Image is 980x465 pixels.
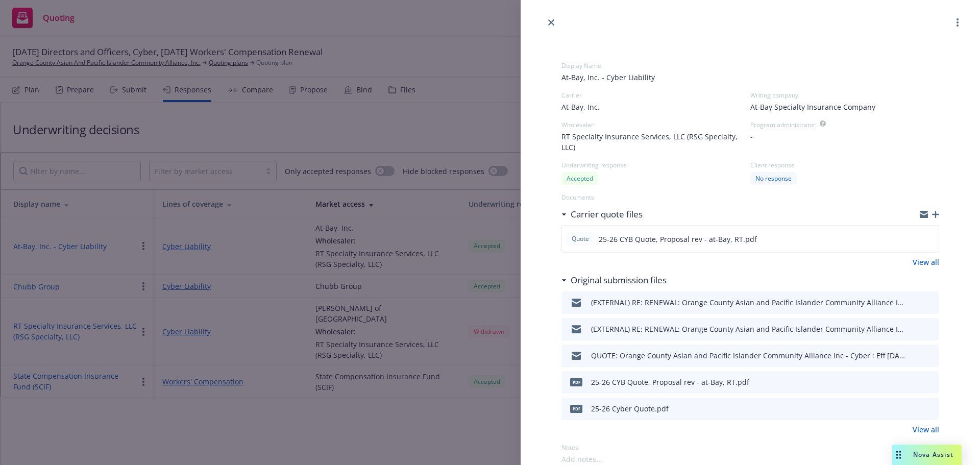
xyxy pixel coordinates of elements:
div: Underwriting response [561,161,750,169]
span: 25-26 CYB Quote, Proposal rev - at-Bay, RT.pdf [599,234,757,244]
button: download file [910,350,918,362]
button: preview file [926,350,935,362]
div: Carrier quote files [561,208,643,221]
div: Wholesaler [561,120,750,129]
span: At-Bay Specialty Insurance Company [750,102,875,112]
h3: Original submission files [571,274,667,287]
div: Carrier [561,91,750,100]
button: preview file [926,403,935,415]
div: No response [750,172,797,185]
div: QUOTE: Orange County Asian and Pacific Islander Community Alliance Inc - Cyber : Eff [DATE] ([GEO... [591,350,905,361]
div: Drag to move [892,445,905,465]
button: preview file [925,233,935,245]
span: pdf [570,378,582,386]
button: Nova Assist [892,445,962,465]
span: At-Bay, Inc. - Cyber Liability [561,72,939,83]
a: View all [913,424,939,435]
button: preview file [926,376,935,388]
div: (EXTERNAL) RE: RENEWAL: Orange County Asian and Pacific Islander Community Alliance Inc (OCAPICA)... [591,324,905,334]
span: RT Specialty Insurance Services, LLC (RSG Specialty, LLC) [561,131,750,153]
div: Notes [561,443,939,452]
div: Original submission files [561,274,667,287]
span: Quote [570,234,591,243]
div: Accepted [561,172,598,185]
button: preview file [926,297,935,309]
div: 25-26 CYB Quote, Proposal rev - at-Bay, RT.pdf [591,377,749,387]
div: (EXTERNAL) RE: RENEWAL: Orange County Asian and Pacific Islander Community Alliance Inc (OCAPICA)... [591,297,905,308]
span: Nova Assist [913,450,953,459]
a: close [545,16,557,29]
div: Writing company [750,91,939,100]
span: - [750,131,753,142]
h3: Carrier quote files [571,208,643,221]
div: Display Name [561,61,939,70]
button: download file [910,376,918,388]
span: pdf [570,405,582,412]
a: View all [913,257,939,267]
div: Program administrator [750,120,816,129]
div: Documents [561,193,939,202]
button: download file [910,323,918,335]
div: Client response [750,161,939,169]
div: 25-26 Cyber Quote.pdf [591,403,669,414]
button: download file [909,233,917,245]
span: At-Bay, Inc. [561,102,600,112]
button: download file [910,297,918,309]
button: download file [910,403,918,415]
button: preview file [926,323,935,335]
